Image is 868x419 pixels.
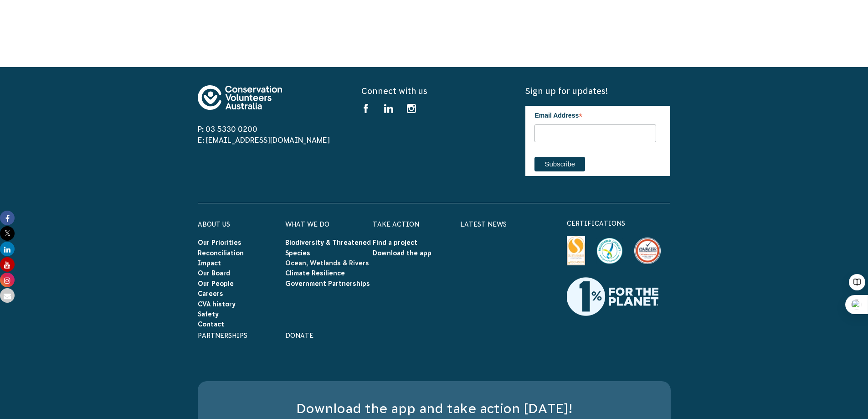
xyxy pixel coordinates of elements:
h5: Sign up for updates! [525,85,670,97]
a: Download the app [373,249,431,257]
a: CVA history [198,300,236,308]
a: Contact [198,321,224,328]
a: Safety [198,310,219,318]
a: Our Board [198,269,230,277]
a: Impact [198,259,221,267]
a: Latest News [460,221,507,228]
img: logo-footer.svg [198,85,282,110]
a: Careers [198,290,223,297]
p: certifications [567,218,671,229]
h5: Connect with us [361,85,506,97]
a: Ocean, Wetlands & Rivers [285,259,369,267]
a: Take Action [373,221,419,228]
a: Biodiversity & Threatened Species [285,239,371,256]
input: Subscribe [534,157,585,171]
a: What We Do [285,221,329,228]
a: Find a project [373,239,417,246]
a: Reconciliation [198,249,244,257]
a: Government Partnerships [285,280,370,287]
a: About Us [198,221,230,228]
a: Climate Resilience [285,269,345,277]
a: Our Priorities [198,239,241,246]
a: P: 03 5330 0200 [198,125,257,133]
a: Donate [285,332,313,339]
label: Email Address [534,106,656,123]
a: E: [EMAIL_ADDRESS][DOMAIN_NAME] [198,136,330,144]
a: Partnerships [198,332,247,339]
h3: Download the app and take action [DATE]! [216,399,652,418]
a: Our People [198,280,234,287]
